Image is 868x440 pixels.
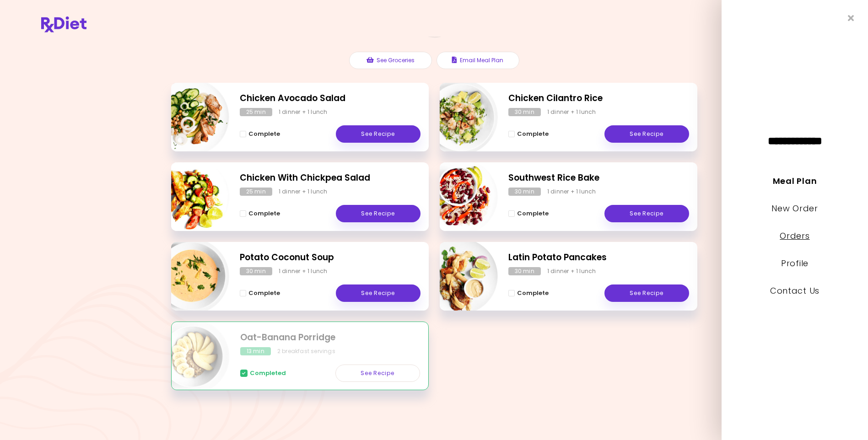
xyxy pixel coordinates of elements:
[517,290,549,297] span: Complete
[279,267,328,275] div: 1 dinner + 1 lunch
[508,172,689,185] h2: Southwest Rice Bake
[422,159,498,235] img: Info - Southwest Rice Bake
[508,288,549,299] button: Complete - Latin Potato Pancakes
[250,370,286,377] span: Completed
[336,284,421,302] a: See Recipe - Potato Coconut Soup
[240,267,272,275] div: 30 min
[153,159,229,235] img: Info - Chicken With Chickpea Salad
[336,205,421,222] a: See Recipe - Chicken With Chickpea Salad
[508,188,541,196] div: 30 min
[240,188,272,196] div: 25 min
[547,188,596,196] div: 1 dinner + 1 lunch
[508,129,549,140] button: Complete - Chicken Cilantro Rice
[240,331,420,344] h2: Oat-Banana Porridge
[437,52,519,69] button: Email Meal Plan
[336,125,421,143] a: See Recipe - Chicken Avocado Salad
[240,172,421,185] h2: Chicken With Chickpea Salad
[517,210,549,217] span: Complete
[771,203,818,214] a: New Order
[780,230,809,241] a: Orders
[154,318,230,394] img: Info - Oat-Banana Porridge
[508,108,541,116] div: 30 min
[604,284,689,302] a: See Recipe - Latin Potato Pancakes
[422,79,498,155] img: Info - Chicken Cilantro Rice
[240,288,280,299] button: Complete - Potato Coconut Soup
[604,205,689,222] a: See Recipe - Southwest Rice Bake
[773,175,817,187] a: Meal Plan
[248,290,280,297] span: Complete
[277,347,335,355] div: 2 breakfast servings
[848,14,854,22] i: Close
[508,208,549,219] button: Complete - Southwest Rice Bake
[547,267,596,275] div: 1 dinner + 1 lunch
[240,108,272,116] div: 25 min
[604,125,689,143] a: See Recipe - Chicken Cilantro Rice
[240,129,280,140] button: Complete - Chicken Avocado Salad
[248,130,280,138] span: Complete
[508,92,689,105] h2: Chicken Cilantro Rice
[781,258,809,269] a: Profile
[508,251,689,264] h2: Latin Potato Pancakes
[349,52,432,69] button: See Groceries
[517,130,549,138] span: Complete
[770,285,819,296] a: Contact Us
[240,347,271,355] div: 13 min
[279,188,328,196] div: 1 dinner + 1 lunch
[240,92,421,105] h2: Chicken Avocado Salad
[248,210,280,217] span: Complete
[508,267,541,275] div: 30 min
[422,238,498,314] img: Info - Latin Potato Pancakes
[153,79,229,155] img: Info - Chicken Avocado Salad
[153,238,229,314] img: Info - Potato Coconut Soup
[240,251,421,264] h2: Potato Coconut Soup
[547,108,596,116] div: 1 dinner + 1 lunch
[335,365,420,382] a: See Recipe - Oat-Banana Porridge
[279,108,328,116] div: 1 dinner + 1 lunch
[240,208,280,219] button: Complete - Chicken With Chickpea Salad
[41,16,86,32] img: RxDiet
